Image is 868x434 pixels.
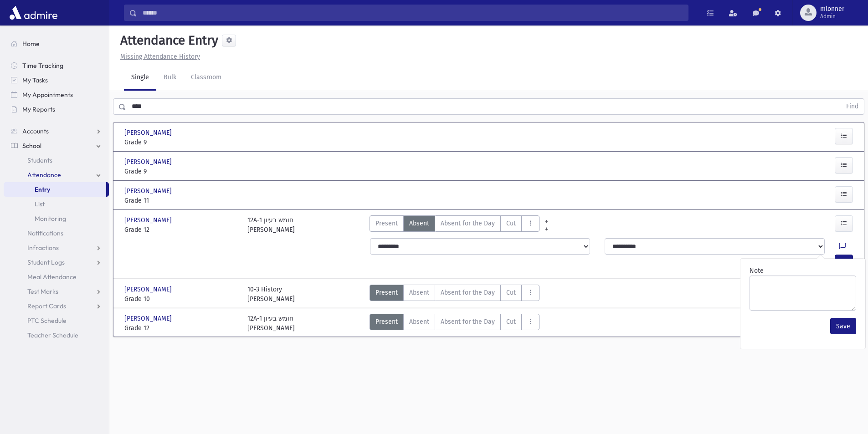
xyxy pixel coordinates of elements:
a: Accounts [4,124,109,138]
a: Missing Attendance History [117,53,200,61]
span: Grade 10 [124,294,238,304]
span: Present [375,219,398,228]
a: Infractions [4,240,109,255]
a: Teacher Schedule [4,328,109,342]
span: Grade 9 [124,167,238,176]
div: AttTypes [370,314,539,333]
span: Present [375,317,398,327]
span: My Appointments [22,91,73,99]
span: [PERSON_NAME] [124,285,174,294]
button: Find [841,99,864,114]
a: Student Logs [4,255,109,270]
span: Report Cards [27,302,66,310]
span: Time Tracking [22,61,63,70]
span: Accounts [22,127,49,135]
a: Attendance [4,168,109,182]
span: Grade 12 [124,323,238,333]
a: My Reports [4,102,109,117]
span: Home [22,40,40,48]
a: Monitoring [4,211,109,226]
span: Student Logs [27,258,65,266]
span: [PERSON_NAME] [124,186,174,196]
a: Notifications [4,226,109,240]
a: Students [4,153,109,168]
span: Grade 9 [124,138,238,147]
a: Entry [4,182,106,197]
span: Grade 12 [124,225,238,235]
a: My Appointments [4,87,109,102]
span: [PERSON_NAME] [124,157,174,167]
a: PTC Schedule [4,313,109,328]
span: PTC Schedule [27,317,67,325]
span: Monitoring [35,214,66,223]
span: Absent for the Day [441,288,495,297]
div: 12A-1 חומש בעיון [PERSON_NAME] [247,215,295,235]
span: School [22,142,41,150]
a: Single [124,65,156,91]
a: Test Marks [4,284,109,299]
u: Missing Attendance History [120,53,200,61]
span: Admin [820,13,844,20]
span: Present [375,288,398,297]
a: Bulk [156,65,184,91]
div: AttTypes [370,215,539,235]
span: Cut [506,288,516,297]
span: Notifications [27,229,63,237]
span: Students [27,156,52,164]
span: Absent [409,288,429,297]
span: [PERSON_NAME] [124,128,174,138]
span: Attendance [27,171,61,179]
img: AdmirePro [7,4,60,22]
span: Grade 11 [124,196,238,205]
a: Time Tracking [4,58,109,73]
span: Entry [35,185,50,194]
a: List [4,197,109,211]
button: Save [830,318,856,334]
span: Absent [409,317,429,327]
span: Cut [506,219,516,228]
div: 12A-1 חומש בעיון [PERSON_NAME] [247,314,295,333]
span: [PERSON_NAME] [124,215,174,225]
div: 10-3 History [PERSON_NAME] [247,285,295,304]
a: Classroom [184,65,229,91]
span: List [35,200,45,208]
label: Note [750,266,764,276]
a: Home [4,36,109,51]
a: School [4,138,109,153]
a: Report Cards [4,299,109,313]
span: Absent [409,219,429,228]
span: Teacher Schedule [27,331,78,339]
span: Absent for the Day [441,219,495,228]
span: Infractions [27,244,59,252]
a: My Tasks [4,73,109,87]
span: My Reports [22,105,55,113]
span: Absent for the Day [441,317,495,327]
span: Cut [506,317,516,327]
input: Search [137,5,688,21]
span: [PERSON_NAME] [124,314,174,323]
span: My Tasks [22,76,48,84]
span: Test Marks [27,287,58,296]
span: Meal Attendance [27,273,77,281]
h5: Attendance Entry [117,33,218,48]
div: AttTypes [370,285,539,304]
a: Meal Attendance [4,270,109,284]
span: mlonner [820,5,844,13]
